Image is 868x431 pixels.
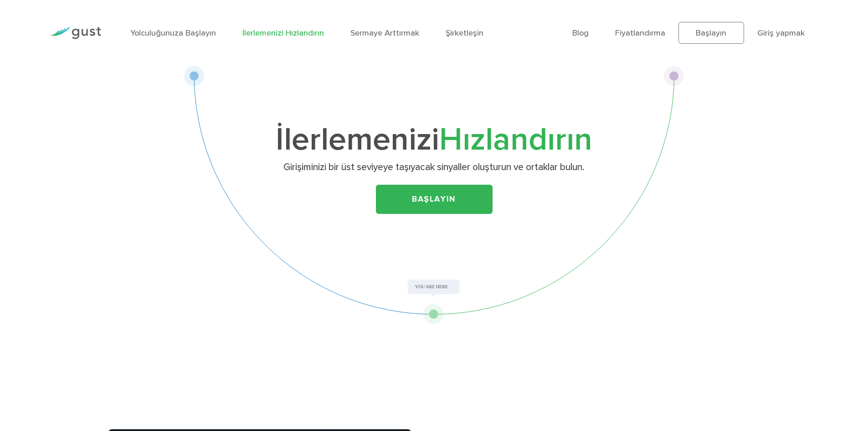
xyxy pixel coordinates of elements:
[678,22,744,44] a: Başlayın
[572,28,589,38] a: Blog
[412,194,456,204] font: Başlayın
[696,28,726,38] font: Başlayın
[130,28,216,38] a: Yolculuğunuza Başlayın
[615,28,665,38] a: Fiyatlandırma
[350,28,419,38] a: Sermaye Arttırmak
[757,28,805,38] a: Giriş yapmak
[439,120,592,159] font: Hızlandırın
[50,27,101,39] img: Gust Logo
[276,120,439,159] font: İlerlemenizi
[242,28,324,38] a: İlerlemenizi Hızlandırın
[376,185,493,214] a: Başlayın
[446,28,483,38] a: Şirketleşin
[283,161,585,173] font: Girişiminizi bir üst seviyeye taşıyacak sinyaller oluşturun ve ortaklar bulun.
